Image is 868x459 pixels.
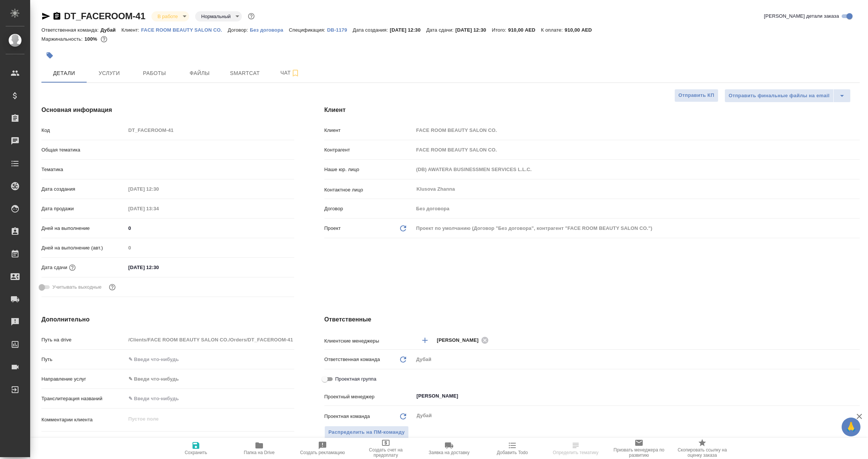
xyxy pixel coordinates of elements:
p: Контактное лицо [324,186,414,194]
span: Добавить Todo [497,450,528,455]
button: Отправить КП [674,89,718,102]
button: Заявка на доставку [417,438,481,459]
p: Общая тематика [41,146,126,154]
div: Проект по умолчанию (Договор "Без договора", контрагент "FACE ROOM BEAUTY SALON CO.") [414,222,860,235]
button: Отправить финальные файлы на email [724,89,834,103]
p: Без договора [250,27,289,33]
div: [PERSON_NAME] [437,335,491,345]
p: [DATE] 12:30 [390,27,426,33]
input: Пустое поле [414,164,860,175]
h4: Ответственные [324,315,860,324]
input: Пустое поле [126,203,192,214]
p: Дата продажи [41,205,126,213]
button: Если добавить услуги и заполнить их объемом, то дата рассчитается автоматически [67,263,77,272]
span: Определить тематику [553,450,598,455]
button: Добавить менеджера [416,331,434,349]
span: Учитывать выходные [52,283,102,291]
span: Детали [46,69,82,78]
p: Итого: [492,27,508,33]
span: Файлы [182,69,218,78]
div: split button [724,89,851,103]
svg: Подписаться [291,69,300,78]
p: Проектная команда [324,413,370,420]
a: DB-1179 [327,26,353,33]
p: Договор [324,205,414,213]
p: Контрагент [324,146,414,154]
span: Создать счет на предоплату [359,447,413,458]
h4: Основная информация [41,106,294,115]
span: Проектная группа [335,375,376,383]
span: Сохранить [185,450,207,455]
button: Скопировать ссылку для ЯМессенджера [41,12,50,21]
p: Спецификация: [289,27,327,33]
a: DT_FACEROOM-41 [64,11,145,21]
p: Клиентские менеджеры [324,337,414,345]
p: Дата создания [41,185,126,193]
input: ✎ Введи что-нибудь [126,354,294,365]
p: DB-1179 [327,27,353,33]
button: 🙏 [842,418,860,436]
a: FACE ROOM BEAUTY SALON CO. [141,26,228,33]
input: Пустое поле [126,242,294,253]
p: FACE ROOM BEAUTY SALON CO. [141,27,228,33]
button: Нормальный [199,13,233,20]
button: Open [856,395,857,397]
a: Без договора [250,26,289,33]
p: К оплате: [541,27,565,33]
span: Работы [136,69,173,78]
p: Ответственная команда [324,356,380,363]
p: Транслитерация названий [41,395,126,402]
button: Доп статусы указывают на важность/срочность заказа [246,11,256,21]
p: Дней на выполнение [41,225,126,232]
p: Дата создания: [353,27,390,33]
button: Папка на Drive [228,438,291,459]
p: [DATE] 12:30 [455,27,492,33]
div: В работе [151,11,189,21]
div: ✎ Введи что-нибудь [128,375,285,383]
div: ✎ Введи что-нибудь [126,373,294,386]
input: ✎ Введи что-нибудь [126,223,294,234]
div: ​ [126,144,294,156]
button: Распределить на ПМ-команду [324,426,409,439]
p: 100% [84,36,99,42]
button: Open [856,340,857,341]
span: Заявка на доставку [429,450,469,455]
p: Дата сдачи: [426,27,455,33]
p: Путь [41,356,126,363]
button: Создать счет на предоплату [354,438,417,459]
span: Услуги [91,69,127,78]
input: Пустое поле [414,144,860,155]
span: Создать рекламацию [300,450,345,455]
p: Маржинальность: [41,36,84,42]
button: В работе [155,13,180,20]
span: В заказе уже есть ответственный ПМ или ПМ группа [324,426,409,439]
p: 910,00 AED [565,27,598,33]
button: Определить тематику [544,438,607,459]
input: Пустое поле [126,334,294,345]
p: Договор: [228,27,250,33]
span: Отправить КП [679,91,714,100]
span: [PERSON_NAME] детали заказа [764,12,839,20]
button: Добавить Todo [481,438,544,459]
p: Клиент [324,127,414,134]
span: Призвать менеджера по развитию [612,447,666,458]
p: Путь на drive [41,336,126,344]
span: Скопировать ссылку на оценку заказа [675,447,729,458]
button: Призвать менеджера по развитию [607,438,671,459]
p: Наше юр. лицо [324,166,414,173]
button: Добавить тэг [41,47,58,64]
span: Папка на Drive [244,450,275,455]
input: Пустое поле [126,125,294,136]
p: Проектный менеджер [324,393,414,401]
h4: Клиент [324,106,860,115]
input: Пустое поле [126,184,192,194]
span: [PERSON_NAME] [437,337,483,344]
p: Комментарии клиента [41,416,126,424]
button: Создать рекламацию [291,438,354,459]
p: Дубай [101,27,122,33]
div: Дубай [414,353,860,366]
button: Скопировать ссылку на оценку заказа [671,438,734,459]
p: Направление услуг [41,375,126,383]
button: 0.00 AED; [99,34,109,44]
button: Сохранить [164,438,228,459]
